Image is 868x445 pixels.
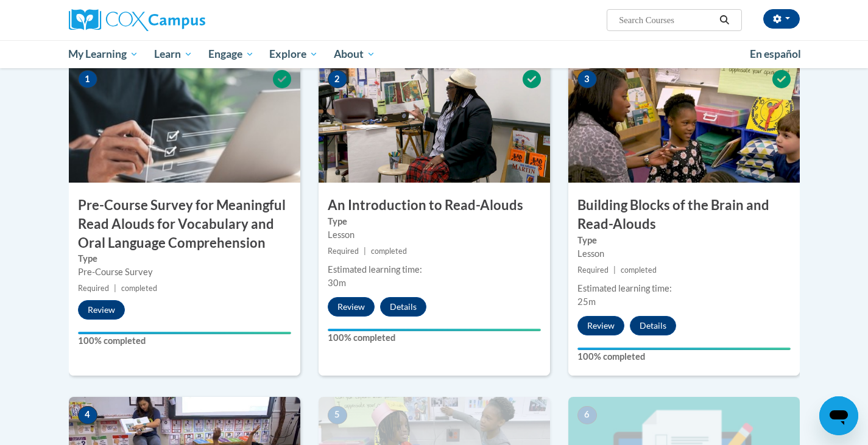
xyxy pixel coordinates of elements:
[326,40,383,68] a: About
[568,196,800,234] h3: Building Blocks of the Brain and Read-Alouds
[577,316,624,335] button: Review
[618,13,715,27] input: Search Courses
[328,329,541,331] div: Your progress
[146,40,200,68] a: Learn
[114,284,116,293] span: |
[69,196,300,252] h3: Pre-Course Survey for Meaningful Read Alouds for Vocabulary and Oral Language Comprehension
[763,9,800,29] button: Account Settings
[742,41,809,67] a: En español
[69,9,300,31] a: Cox Campus
[328,406,347,424] span: 5
[208,47,254,61] span: Engage
[78,334,291,348] label: 100% completed
[334,47,375,61] span: About
[328,297,375,317] button: Review
[69,9,205,31] img: Cox Campus
[568,61,800,183] img: Course Image
[621,265,657,275] span: completed
[328,278,346,288] span: 30m
[121,284,157,293] span: completed
[154,47,192,61] span: Learn
[577,234,791,247] label: Type
[630,316,676,335] button: Details
[577,406,597,424] span: 6
[577,70,597,88] span: 3
[364,247,366,256] span: |
[577,282,791,295] div: Estimated learning time:
[328,215,541,228] label: Type
[78,406,97,424] span: 4
[577,348,791,350] div: Your progress
[78,332,291,334] div: Your progress
[328,247,359,256] span: Required
[319,196,550,215] h3: An Introduction to Read-Alouds
[715,13,733,27] button: Search
[78,252,291,265] label: Type
[328,263,541,276] div: Estimated learning time:
[319,61,550,183] img: Course Image
[819,396,858,435] iframe: Button to launch messaging window
[328,228,541,242] div: Lesson
[78,70,97,88] span: 1
[78,284,109,293] span: Required
[328,70,347,88] span: 2
[613,265,616,275] span: |
[78,300,125,320] button: Review
[750,47,801,60] span: En español
[78,265,291,279] div: Pre-Course Survey
[380,297,426,317] button: Details
[577,265,609,275] span: Required
[577,247,791,261] div: Lesson
[371,247,407,256] span: completed
[200,40,262,68] a: Engage
[328,331,541,345] label: 100% completed
[577,350,791,363] label: 100% completed
[51,40,818,68] div: Main menu
[69,61,300,183] img: Course Image
[577,296,596,307] span: 25m
[61,40,147,68] a: My Learning
[269,47,318,61] span: Explore
[261,40,326,68] a: Explore
[68,47,138,61] span: My Learning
